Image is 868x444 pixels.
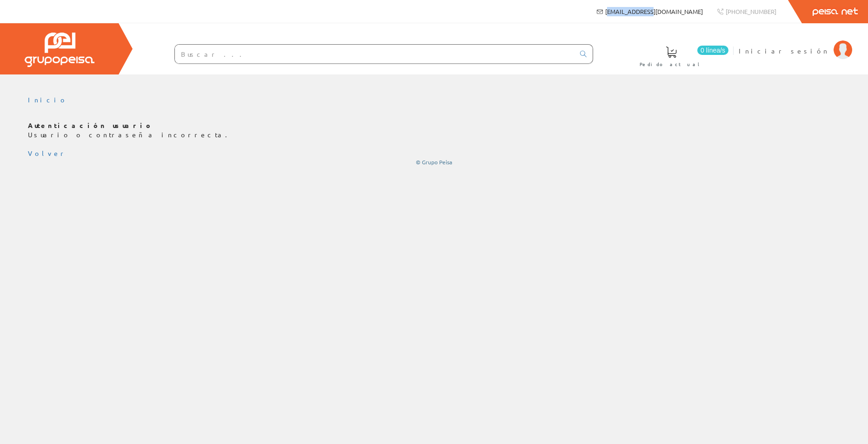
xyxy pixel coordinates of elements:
[25,33,94,67] img: Grupo Peisa
[739,46,829,55] span: Iniciar sesión
[28,121,840,140] p: Usuario o contraseña incorrecta.
[28,158,840,166] div: © Grupo Peisa
[175,45,574,63] input: Buscar ...
[640,60,703,69] span: Pedido actual
[726,7,776,15] span: [PHONE_NUMBER]
[697,46,728,55] span: 0 línea/s
[28,149,67,157] a: Volver
[605,7,703,15] span: [EMAIL_ADDRESS][DOMAIN_NAME]
[28,121,153,129] b: Autenticación usuario
[28,95,67,104] a: Inicio
[739,39,852,47] a: Iniciar sesión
